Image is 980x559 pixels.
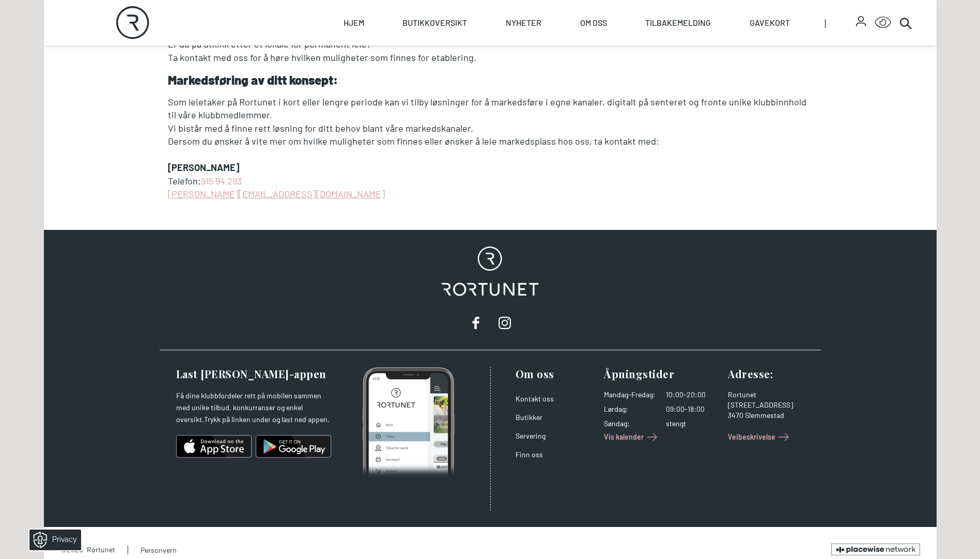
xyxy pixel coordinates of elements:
dt: Lørdag : [604,404,656,414]
iframe: Manage Preferences [10,526,95,554]
img: android [256,434,331,459]
dd: stengt [666,418,720,429]
dt: Mandag - Fredag : [604,390,656,400]
p: Som leietaker på Rortunet i kort eller lengre periode kan vi tilby løsninger for å markedsføre i ... [168,96,813,122]
a: 293 [227,175,242,187]
a: Personvern [128,546,177,554]
a: Vis kalender [604,429,660,445]
div: [STREET_ADDRESS] [728,400,808,410]
strong: Markedsføring av ditt konsept: [168,72,338,87]
button: Open Accessibility Menu [875,14,891,31]
span: Slemmestad [745,411,784,420]
div: Rortunet [728,390,808,400]
img: Photo of mobile app home screen [362,367,455,477]
h3: Åpningstider [604,367,720,381]
a: Servering [516,431,546,440]
a: Veibeskrivelse [728,429,792,445]
dd: 10:00-20:00 [666,390,720,400]
span: 3470 [728,411,743,420]
span: Veibeskrivelse [728,431,775,442]
p: Dersom du ønsker å vite mer om hvilke muligheter som finnes eller ønsker å leie markedsplass hos ... [168,135,813,148]
a: instagram [494,313,515,333]
p: Vi bistår med å finne rett løsning for ditt behov blant våre markedskanaler. [168,122,813,135]
a: Brought to you by the Placewise Network [831,544,920,555]
a: Finn oss [516,450,543,459]
a: 915 94 [201,175,225,187]
h3: Last [PERSON_NAME]-appen [176,367,331,381]
a: Kontakt oss [516,394,554,403]
img: ios [176,434,252,459]
strong: [PERSON_NAME] [168,162,239,173]
h3: Adresse : [728,367,808,381]
p: Få dine klubbfordeler rett på mobilen sammen med unike tilbud, konkurranser og enkel oversikt.Try... [176,390,331,426]
a: Butikker [516,413,542,422]
dt: Søndag : [604,418,656,429]
a: [PERSON_NAME][EMAIL_ADDRESS][DOMAIN_NAME] [168,188,385,199]
dd: 09:00-18:00 [666,404,720,414]
p: Telefon: [168,175,813,188]
p: Ta kontakt med oss for å høre hvilken muligheter som finnes for etablering. [168,51,813,65]
a: facebook [465,313,486,333]
h3: Om oss [516,367,596,381]
span: Vis kalender [604,431,644,442]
